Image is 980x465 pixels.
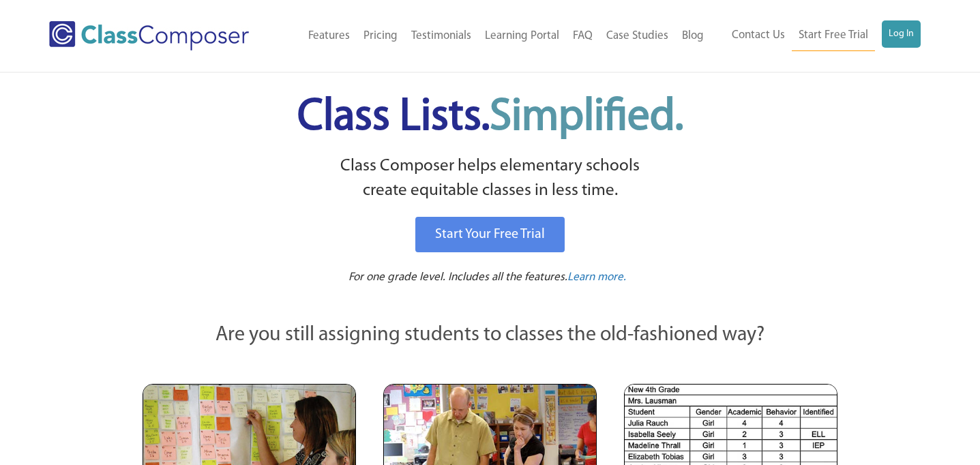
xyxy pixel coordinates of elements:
[725,20,792,50] a: Contact Us
[140,154,840,204] p: Class Composer helps elementary schools create equitable classes in less time.
[49,21,249,50] img: Class Composer
[415,217,565,252] a: Start Your Free Trial
[143,320,838,350] p: Are you still assigning students to classes the old-fashioned way?
[792,20,875,51] a: Start Free Trial
[882,20,921,48] a: Log In
[566,21,599,51] a: FAQ
[478,21,566,51] a: Learning Portal
[490,95,683,140] span: Simplified.
[599,21,675,51] a: Case Studies
[567,269,626,286] a: Learn more.
[435,228,545,241] span: Start Your Free Trial
[348,271,567,283] span: For one grade level. Includes all the features.
[301,21,357,51] a: Features
[297,95,683,140] span: Class Lists.
[675,21,711,51] a: Blog
[280,21,711,51] nav: Header Menu
[357,21,404,51] a: Pricing
[567,271,626,283] span: Learn more.
[404,21,478,51] a: Testimonials
[711,20,921,51] nav: Header Menu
